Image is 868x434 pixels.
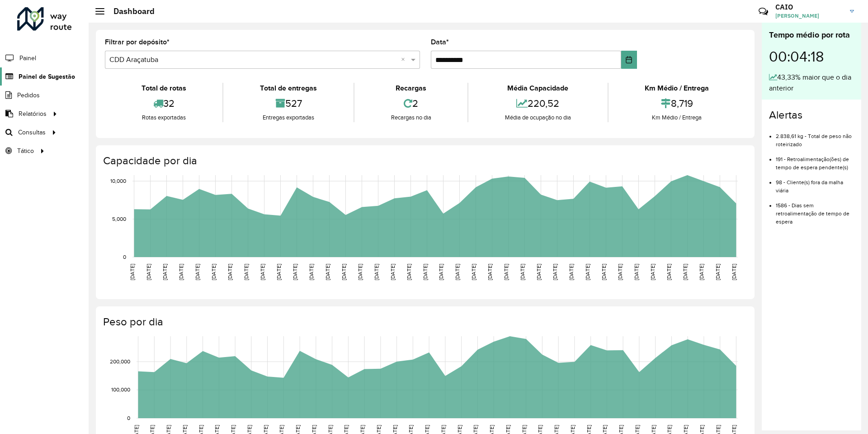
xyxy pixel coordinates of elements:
[325,264,330,280] text: [DATE]
[226,113,351,122] div: Entregas exportadas
[19,53,36,63] span: Painel
[129,264,135,280] text: [DATE]
[103,315,745,329] h4: Peso por dia
[110,178,126,184] text: 10,000
[682,264,688,280] text: [DATE]
[357,94,465,113] div: 2
[103,154,745,167] h4: Capacidade por dia
[243,264,249,280] text: [DATE]
[769,72,854,94] div: 43,33% maior que o dia anterior
[776,148,854,172] li: 191 - Retroalimentação(ões) de tempo de espera pendente(s)
[536,264,542,280] text: [DATE]
[390,264,396,280] text: [DATE]
[341,264,347,280] text: [DATE]
[633,264,639,280] text: [DATE]
[431,37,449,48] label: Data
[754,2,773,21] a: Contato Rápido
[104,6,155,16] h2: Dashboard
[17,91,40,100] span: Pedidos
[769,109,854,122] h4: Alertas
[776,172,854,195] li: 98 - Cliente(s) fora da malha viária
[775,3,843,11] h3: CAIO
[776,125,854,148] li: 2.838,61 kg - Total de peso não roteirizado
[357,113,465,122] div: Recargas no dia
[471,94,605,113] div: 220,52
[178,264,184,280] text: [DATE]
[406,264,412,280] text: [DATE]
[666,264,672,280] text: [DATE]
[621,51,637,69] button: Choose Date
[471,113,605,122] div: Média de ocupação no dia
[715,264,721,280] text: [DATE]
[611,83,743,94] div: Km Médio / Entrega
[259,264,265,280] text: [DATE]
[357,264,363,280] text: [DATE]
[552,264,558,280] text: [DATE]
[111,387,130,393] text: 100,000
[471,83,605,94] div: Média Capacidade
[211,264,217,280] text: [DATE]
[775,12,843,20] span: [PERSON_NAME]
[110,358,130,364] text: 200,000
[650,264,656,280] text: [DATE]
[698,264,704,280] text: [DATE]
[276,264,282,280] text: [DATE]
[438,264,444,280] text: [DATE]
[226,94,351,113] div: 527
[162,264,168,280] text: [DATE]
[107,94,220,113] div: 32
[568,264,574,280] text: [DATE]
[769,41,854,72] div: 00:04:18
[401,54,409,65] span: Clear all
[112,216,126,222] text: 5,000
[105,37,170,48] label: Filtrar por depósito
[17,146,34,156] span: Tático
[611,94,743,113] div: 8,719
[471,264,476,280] text: [DATE]
[454,264,460,280] text: [DATE]
[769,29,854,41] div: Tempo médio por rota
[617,264,623,280] text: [DATE]
[19,109,47,119] span: Relatórios
[292,264,298,280] text: [DATE]
[585,264,590,280] text: [DATE]
[503,264,509,280] text: [DATE]
[611,113,743,122] div: Km Médio / Entrega
[373,264,379,280] text: [DATE]
[422,264,428,280] text: [DATE]
[107,83,220,94] div: Total de rotas
[194,264,200,280] text: [DATE]
[487,264,493,280] text: [DATE]
[107,113,220,122] div: Rotas exportadas
[519,264,525,280] text: [DATE]
[146,264,151,280] text: [DATE]
[123,254,126,260] text: 0
[731,264,737,280] text: [DATE]
[601,264,607,280] text: [DATE]
[127,415,130,421] text: 0
[226,83,351,94] div: Total de entregas
[357,83,465,94] div: Recargas
[308,264,314,280] text: [DATE]
[18,128,46,137] span: Consultas
[19,72,75,81] span: Painel de Sugestão
[227,264,233,280] text: [DATE]
[776,195,854,226] li: 1586 - Dias sem retroalimentação de tempo de espera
